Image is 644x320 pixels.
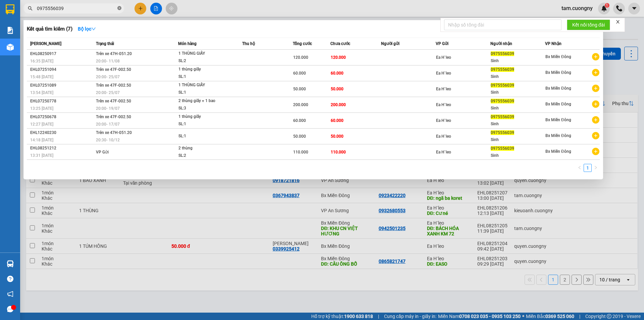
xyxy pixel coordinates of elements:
span: down [91,27,96,31]
div: Sinh [491,73,545,80]
span: plus-circle [592,100,599,108]
span: 16:35 [DATE] [30,59,53,63]
span: 120.000 [331,55,346,60]
span: 0975556039 [491,115,514,119]
span: Ea H`leo [436,87,451,91]
div: EHL12240230 [30,129,94,136]
span: close-circle [117,6,121,10]
span: Món hàng [178,41,197,46]
div: 2 thùng [178,145,229,152]
span: 200.000 [331,102,346,107]
span: 13:25 [DATE] [30,106,53,111]
span: 0975556039 [491,99,514,103]
div: SL: 1 [178,89,229,96]
span: Bx Miền Đông [545,149,571,154]
div: Sinh [491,121,545,128]
div: Sinh [491,152,545,159]
span: Bx Miền Đông [545,86,571,91]
span: VP Nhận [545,41,561,46]
div: SL: 2 [178,152,229,159]
span: Tổng cước [293,41,312,46]
span: Ea H`leo [436,102,451,107]
span: Bx Miền Đông [545,102,571,106]
span: Trên xe 47H-051.20 [96,51,132,56]
div: Sinh [491,136,545,143]
div: Sinh [491,89,545,96]
span: 13:31 [DATE] [30,153,53,158]
span: Ea H`leo [436,134,451,139]
div: EHL08250917 [30,50,94,57]
span: left [578,166,582,170]
span: search [28,6,33,11]
img: warehouse-icon [7,44,14,51]
input: Tìm tên, số ĐT hoặc mã đơn [37,5,116,12]
span: Thu hộ [242,41,255,46]
span: Ea H`leo [436,55,451,60]
span: 15:48 [DATE] [30,75,53,79]
span: 20:30 - 10/12 [96,138,120,142]
div: 1 thùng giấy [178,113,229,121]
span: Bx Miền Đông [545,54,571,59]
span: 200.000 [293,102,308,107]
span: plus-circle [592,85,599,92]
span: Trên xe 47F-002.50 [96,115,131,119]
span: 20:00 - 11/08 [96,59,120,63]
div: SL: 2 [178,57,229,65]
span: 0975556039 [491,146,514,151]
img: logo-vxr [6,4,14,14]
span: 60.000 [331,118,343,123]
span: Người gửi [381,41,399,46]
span: Bx Miền Đông [545,70,571,75]
button: Bộ lọcdown [72,24,101,34]
span: 110.000 [293,150,308,154]
span: Ea H`leo [436,118,451,123]
div: SL: 1 [178,133,229,140]
span: plus-circle [592,69,599,76]
input: Nhập số tổng đài [444,19,561,30]
img: warehouse-icon [7,260,14,267]
span: 0975556039 [491,130,514,135]
span: Trên xe 47F-002.50 [96,67,131,72]
span: close-circle [117,5,121,12]
div: EHL07250678 [30,113,94,121]
span: 50.000 [331,87,343,91]
div: 2 thùng giấy + 1 bao [178,97,229,105]
span: plus-circle [592,53,599,60]
div: EHL07250778 [30,98,94,105]
span: question-circle [7,276,13,282]
span: Bx Miền Đông [545,118,571,122]
span: 20:00 - 25/07 [96,75,120,79]
span: 120.000 [293,55,308,60]
span: Ea H`leo [436,150,451,154]
span: Trên xe 47F-002.50 [96,99,131,103]
span: plus-circle [592,116,599,124]
span: Trên xe 47H-051.20 [96,130,132,135]
div: Sinh [491,105,545,112]
a: 1 [584,164,591,172]
span: right [594,166,598,170]
span: 50.000 [293,134,306,139]
li: Previous Page [576,164,584,172]
div: SL: 3 [178,105,229,112]
span: Người nhận [490,41,512,46]
div: 1 THÙNG GIẤY [178,50,229,57]
span: Chưa cước [330,41,350,46]
span: 20:00 - 19/07 [96,106,120,111]
button: left [576,164,584,172]
span: 13:54 [DATE] [30,90,53,95]
span: plus-circle [592,148,599,155]
span: VP Gửi [436,41,448,46]
li: 1 [584,164,592,172]
div: 1 thùng giấy [178,66,229,73]
span: 20:00 - 25/07 [96,90,120,95]
span: 20:00 - 17/07 [96,122,120,127]
div: SL: 1 [178,121,229,128]
span: [PERSON_NAME] [30,41,61,46]
span: message [7,306,13,312]
span: 110.000 [331,150,346,154]
span: 0975556039 [491,83,514,88]
span: 60.000 [293,118,306,123]
span: Trên xe 47F-002.50 [96,83,131,88]
div: 1 THÙNG GIẤY [178,82,229,89]
h3: Kết quả tìm kiếm ( 7 ) [27,26,72,33]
